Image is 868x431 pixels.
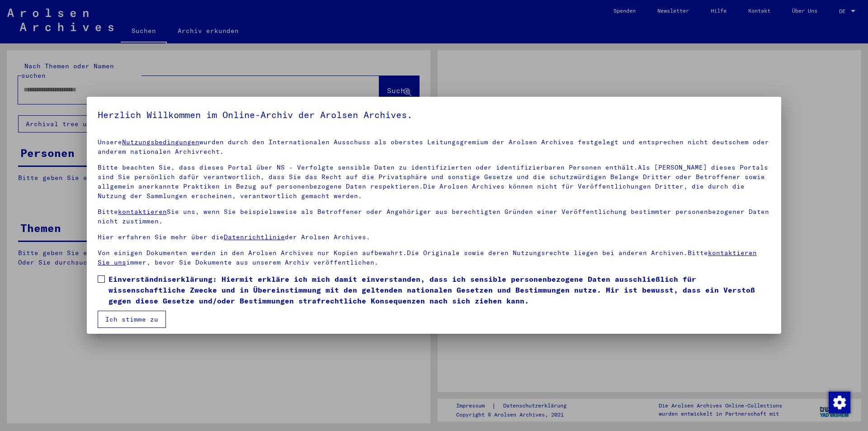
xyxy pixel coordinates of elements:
[98,311,166,328] button: Ich stimme zu
[224,233,285,241] a: Datenrichtlinie
[98,248,770,267] p: Von einigen Dokumenten werden in den Arolsen Archives nur Kopien aufbewahrt.Die Originale sowie d...
[118,208,167,216] a: kontaktieren
[829,392,850,413] img: Zmiana zgody
[108,274,770,306] span: Einverständniserklärung: Hiermit erkläre ich mich damit einverstanden, dass ich sensible personen...
[98,207,770,226] p: Bitte Sie uns, wenn Sie beispielsweise als Betroffener oder Angehöriger aus berechtigten Gründen ...
[98,163,770,201] p: Bitte beachten Sie, dass dieses Portal über NS - Verfolgte sensible Daten zu identifizierten oder...
[98,232,770,242] p: Hier erfahren Sie mehr über die der Arolsen Archives.
[98,137,770,156] p: Unsere wurden durch den Internationalen Ausschuss als oberstes Leitungsgremium der Arolsen Archiv...
[98,108,770,122] h5: Herzlich Willkommen im Online-Archiv der Arolsen Archives.
[122,138,199,146] a: Nutzungsbedingungen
